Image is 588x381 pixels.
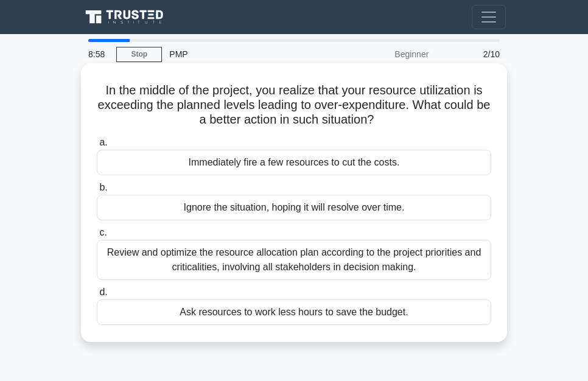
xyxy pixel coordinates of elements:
[96,83,492,128] h5: In the middle of the project, you realize that your resource utilization is exceeding the planned...
[329,42,436,66] div: Beginner
[97,150,491,175] div: Immediately fire a few resources to cut the costs.
[97,240,491,280] div: Review and optimize the resource allocation plan according to the project priorities and critical...
[116,47,162,62] a: Stop
[472,5,506,29] button: Toggle navigation
[99,287,107,297] span: d.
[436,42,507,66] div: 2/10
[99,227,107,237] span: c.
[162,42,329,66] div: PMP
[97,195,491,220] div: Ignore the situation, hoping it will resolve over time.
[97,299,491,325] div: Ask resources to work less hours to save the budget.
[81,42,116,66] div: 8:58
[99,137,107,147] span: a.
[99,182,107,192] span: b.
